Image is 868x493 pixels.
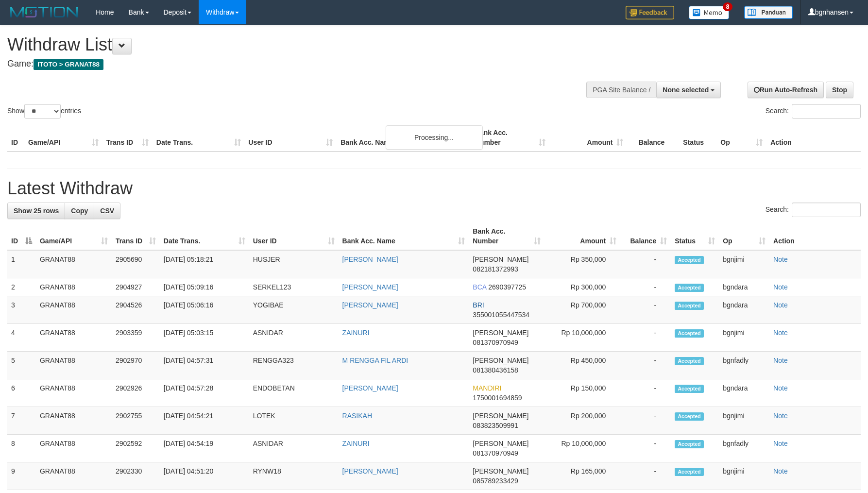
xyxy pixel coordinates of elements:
[112,296,160,324] td: 2904526
[549,124,628,152] th: Amount
[342,283,398,291] a: [PERSON_NAME]
[620,435,671,462] td: -
[249,250,339,278] td: HUSJER
[656,82,721,98] button: None selected
[773,467,788,475] a: Note
[473,357,528,364] span: [PERSON_NAME]
[773,440,788,447] a: Note
[160,250,249,278] td: [DATE] 05:18:21
[71,207,88,215] span: Copy
[386,125,483,150] div: Processing...
[153,124,245,152] th: Date Trans.
[7,324,36,352] td: 4
[112,435,160,462] td: 2902592
[342,301,398,309] a: [PERSON_NAME]
[473,467,528,475] span: [PERSON_NAME]
[773,283,788,291] a: Note
[7,179,861,198] h1: Latest Withdraw
[671,222,719,250] th: Status: activate to sort column ascending
[7,407,36,435] td: 7
[545,278,620,296] td: Rp 300,000
[675,385,704,393] span: Accepted
[545,462,620,490] td: Rp 165,000
[160,379,249,407] td: [DATE] 04:57:28
[337,124,471,152] th: Bank Acc. Name
[473,384,501,392] span: MANDIRI
[716,124,766,152] th: Op
[545,296,620,324] td: Rp 700,000
[7,104,81,119] label: Show entries
[473,449,518,457] span: Copy 081370970949 to clipboard
[620,407,671,435] td: -
[36,250,112,278] td: GRANAT88
[769,222,861,250] th: Action
[94,203,120,219] a: CSV
[102,124,153,152] th: Trans ID
[160,296,249,324] td: [DATE] 05:06:16
[620,462,671,490] td: -
[545,435,620,462] td: Rp 10,000,000
[744,6,793,19] img: panduan.png
[620,352,671,379] td: -
[545,407,620,435] td: Rp 200,000
[545,324,620,352] td: Rp 10,000,000
[766,124,861,152] th: Action
[7,203,65,219] a: Show 25 rows
[773,357,788,364] a: Note
[36,324,112,352] td: GRANAT88
[65,203,94,219] a: Copy
[773,301,788,309] a: Note
[620,250,671,278] td: -
[473,329,528,337] span: [PERSON_NAME]
[36,407,112,435] td: GRANAT88
[473,440,528,447] span: [PERSON_NAME]
[14,207,59,215] span: Show 25 rows
[342,329,370,337] a: ZAINURI
[112,324,160,352] td: 2903359
[112,250,160,278] td: 2905690
[7,124,24,152] th: ID
[473,265,518,273] span: Copy 082181372993 to clipboard
[675,468,704,476] span: Accepted
[7,59,569,69] h4: Game:
[36,435,112,462] td: GRANAT88
[719,352,769,379] td: bgnfadly
[249,352,339,379] td: RENGGA323
[773,384,788,392] a: Note
[7,352,36,379] td: 5
[719,435,769,462] td: bgnfadly
[620,379,671,407] td: -
[773,255,788,263] a: Note
[719,296,769,324] td: bgndara
[773,329,788,337] a: Note
[249,435,339,462] td: ASNIDAR
[473,477,518,485] span: Copy 085789233429 to clipboard
[675,284,704,292] span: Accepted
[100,207,114,215] span: CSV
[245,124,337,152] th: User ID
[160,462,249,490] td: [DATE] 04:51:20
[160,352,249,379] td: [DATE] 04:57:31
[36,222,112,250] th: Game/API: activate to sort column ascending
[773,412,788,420] a: Note
[473,394,522,402] span: Copy 1750001694859 to clipboard
[689,6,730,19] img: Button%20Memo.svg
[7,222,36,250] th: ID: activate to sort column descending
[663,86,709,94] span: None selected
[675,302,704,310] span: Accepted
[249,407,339,435] td: LOTEK
[473,283,486,291] span: BCA
[792,104,861,119] input: Search:
[249,296,339,324] td: YOGIBAE
[471,124,549,152] th: Bank Acc. Number
[7,379,36,407] td: 6
[473,301,484,309] span: BRI
[7,278,36,296] td: 2
[620,222,671,250] th: Balance: activate to sort column ascending
[112,278,160,296] td: 2904927
[473,339,518,346] span: Copy 081370970949 to clipboard
[7,250,36,278] td: 1
[36,462,112,490] td: GRANAT88
[627,124,679,152] th: Balance
[545,352,620,379] td: Rp 450,000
